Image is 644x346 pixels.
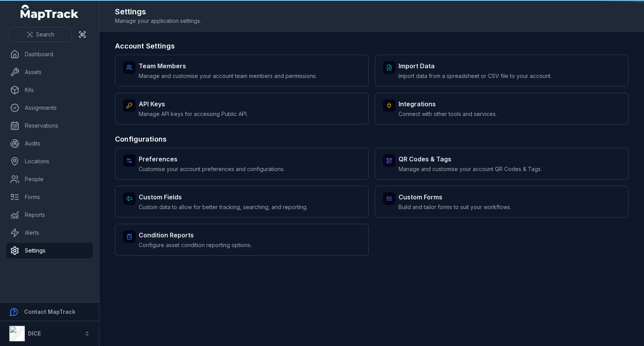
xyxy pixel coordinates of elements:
[6,136,93,151] a: Audits
[139,165,285,173] span: Customise your account preferences and configurations.
[375,148,628,180] a: QR Codes & TagsManage and customise your account QR Codes & Tags.
[9,27,72,42] button: Search
[139,61,317,71] strong: Team Members
[139,241,252,249] span: Configure asset condition reporting options.
[399,154,542,164] strong: QR Codes & Tags
[139,99,248,109] strong: API Keys
[139,203,308,211] span: Custom data to allow for better tracking, searching, and reporting.
[139,230,252,240] strong: Condition Reports
[139,72,317,80] span: Manage and customise your account team members and permissions.
[375,93,628,125] a: IntegrationsConnect with other tools and services.
[375,55,628,86] a: Import DataImport data from a spreadsheet or CSV file to your account.
[375,186,628,218] a: Custom FormsBuild and tailor forms to suit your workflows.
[139,110,248,118] span: Manage API keys for accessing Public API.
[399,165,542,173] span: Manage and customise your account QR Codes & Tags.
[139,192,308,202] strong: Custom Fields
[115,186,369,218] a: Custom FieldsCustom data to allow for better tracking, searching, and reporting.
[115,148,369,180] a: PreferencesCustomise your account preferences and configurations.
[115,224,369,256] a: Condition ReportsConfigure asset condition reporting options.
[115,93,369,125] a: API KeysManage API keys for accessing Public API.
[6,100,93,116] a: Assignments
[36,31,54,38] span: Search
[21,5,79,20] a: MapTrack
[6,82,93,98] a: Kits
[115,17,201,25] span: Manage your application settings.
[399,203,511,211] span: Build and tailor forms to suit your workflows.
[6,243,93,258] a: Settings
[28,330,41,337] strong: DICE
[399,192,511,202] strong: Custom Forms
[6,64,93,80] a: Assets
[139,154,285,164] strong: Preferences
[115,55,369,86] a: Team MembersManage and customise your account team members and permissions.
[6,207,93,223] a: Reports
[6,189,93,205] a: Forms
[24,308,75,315] strong: Contact MapTrack
[6,118,93,133] a: Reservations
[6,154,93,169] a: Locations
[6,171,93,187] a: People
[399,110,497,118] span: Connect with other tools and services.
[399,72,552,80] span: Import data from a spreadsheet or CSV file to your account.
[6,225,93,240] a: Alerts
[399,99,497,109] strong: Integrations
[115,6,201,17] h2: Settings
[115,41,628,52] h3: Account Settings
[399,61,552,71] strong: Import Data
[115,134,628,145] h3: Configurations
[6,47,93,62] a: Dashboard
